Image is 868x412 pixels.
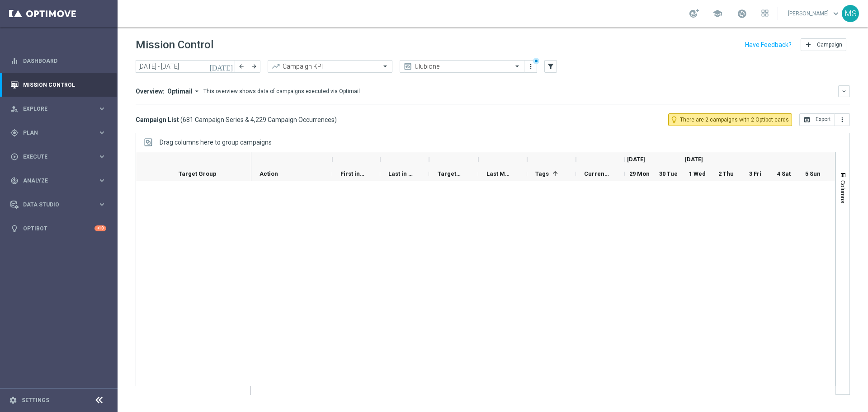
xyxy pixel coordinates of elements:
button: Mission Control [10,81,107,89]
i: keyboard_arrow_right [98,200,106,209]
span: 30 Tue [659,170,678,177]
button: Data Studio keyboard_arrow_right [10,201,107,208]
button: lightbulb Optibot +10 [10,225,107,232]
span: keyboard_arrow_down [831,9,841,19]
i: keyboard_arrow_right [98,152,106,161]
i: keyboard_arrow_right [98,104,106,113]
span: Plan [23,130,98,136]
i: arrow_drop_down [193,87,201,95]
div: +10 [94,225,106,231]
div: This overview shows data of campaigns executed via Optimail [203,87,360,95]
input: Select date range [136,60,235,73]
span: Columns [840,180,847,203]
div: Row Groups [160,139,272,146]
button: arrow_back [235,60,248,73]
i: play_circle_outline [10,153,19,161]
a: Mission Control [23,73,106,97]
i: trending_up [271,62,280,71]
button: Optimail arrow_drop_down [165,87,203,95]
multiple-options-button: Export to CSV [799,116,850,123]
span: Tags [535,170,549,177]
a: Optibot [23,216,94,240]
span: 1 Wed [689,170,706,177]
span: Drag columns here to group campaigns [160,139,272,146]
div: Explore [10,105,98,113]
i: track_changes [10,177,19,185]
i: preview [403,62,412,71]
div: Execute [10,153,98,161]
span: ( [180,116,183,124]
span: Last in Range [388,170,414,177]
i: equalizer [10,57,19,65]
div: MS [842,5,859,22]
span: Target Group [179,170,217,177]
i: lightbulb_outline [670,116,678,124]
i: add [805,41,812,48]
button: filter_alt [544,60,557,73]
span: 2 Thu [718,170,734,177]
ng-select: Ulubione [400,60,524,73]
span: 681 Campaign Series & 4,229 Campaign Occurrences [183,116,335,124]
ng-select: Campaign KPI [268,60,392,73]
i: more_vert [839,116,846,123]
span: Explore [23,106,98,112]
span: school [712,9,722,19]
span: 4 Sat [777,170,791,177]
button: more_vert [526,61,535,72]
span: Execute [23,154,98,159]
span: Last Modified By [486,170,512,177]
button: person_search Explore keyboard_arrow_right [10,105,107,112]
span: First in Range [340,170,365,177]
i: settings [9,396,17,404]
span: Optimail [167,87,193,95]
h3: Campaign List [136,116,337,124]
button: track_changes Analyze keyboard_arrow_right [10,177,107,184]
i: arrow_back [238,63,245,70]
button: lightbulb_outline There are 2 campaigns with 2 Optibot cards [668,113,792,126]
a: [PERSON_NAME]keyboard_arrow_down [787,7,842,20]
span: 29 Mon [629,170,650,177]
button: more_vert [835,113,850,126]
span: Targeted Customers [438,170,463,177]
span: Current Status [584,170,609,177]
input: Have Feedback? [745,42,792,48]
span: Action [259,170,278,177]
div: Data Studio [10,201,98,209]
i: person_search [10,105,19,113]
div: equalizer Dashboard [10,57,107,65]
div: There are unsaved changes [533,58,539,64]
button: keyboard_arrow_down [838,85,850,97]
h3: Overview: [136,87,165,95]
span: Data Studio [23,202,98,207]
i: filter_alt [547,62,555,70]
h1: Mission Control [136,38,213,51]
div: Analyze [10,177,98,185]
button: open_in_browser Export [799,113,835,126]
i: lightbulb [10,225,19,233]
button: play_circle_outline Execute keyboard_arrow_right [10,153,107,160]
span: 3 Fri [749,170,761,177]
button: arrow_forward [248,60,260,73]
button: gps_fixed Plan keyboard_arrow_right [10,129,107,136]
i: keyboard_arrow_down [841,88,847,94]
span: There are 2 campaigns with 2 Optibot cards [680,116,789,124]
span: Analyze [23,178,98,183]
i: more_vert [527,63,534,70]
i: arrow_forward [251,63,257,70]
div: Optibot [10,216,106,240]
a: Settings [22,398,49,403]
button: add Campaign [801,38,846,51]
span: Campaign [817,42,842,48]
div: Mission Control [10,73,106,97]
span: ) [335,116,337,124]
i: [DATE] [209,62,234,70]
div: Dashboard [10,49,106,73]
i: keyboard_arrow_right [98,128,106,137]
